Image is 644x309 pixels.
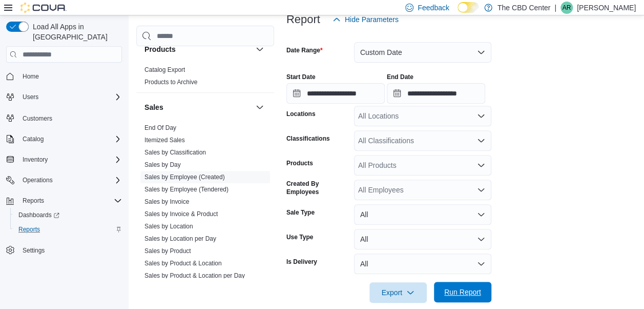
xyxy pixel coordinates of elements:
[18,70,122,83] span: Home
[144,223,193,230] a: Sales by Location
[144,173,225,181] a: Sales by Employee (Created)
[18,133,122,145] span: Catalog
[2,110,126,125] button: Customers
[286,110,316,118] label: Locations
[477,137,485,145] button: Open list of options
[23,246,45,255] span: Settings
[14,209,122,221] span: Dashboards
[563,2,571,14] span: AR
[286,258,317,266] label: Is Delivery
[497,2,550,14] p: The CBD Center
[18,225,40,234] span: Reports
[18,153,52,166] button: Inventory
[144,124,176,131] a: End Of Day
[144,137,185,144] a: Itemized Sales
[144,79,197,86] a: Products to Archive
[144,186,228,193] a: Sales by Employee (Tendered)
[144,66,185,74] span: Catalog Export
[18,112,56,125] a: Customers
[477,112,485,120] button: Open list of options
[18,244,122,257] span: Settings
[144,102,163,112] h3: Sales
[144,198,189,206] span: Sales by Invoice
[286,83,385,104] input: Press the down key to open a popover containing a calendar.
[18,195,48,207] button: Reports
[144,235,216,242] a: Sales by Location per Day
[23,156,48,164] span: Inventory
[2,90,126,104] button: Users
[23,197,44,205] span: Reports
[144,272,245,280] span: Sales by Product & Location per Day
[286,180,350,196] label: Created By Employees
[144,148,206,157] span: Sales by Classification
[18,195,122,207] span: Reports
[286,159,313,167] label: Products
[328,9,403,30] button: Hide Parameters
[376,282,421,303] span: Export
[345,14,399,25] span: Hide Parameters
[254,101,266,113] button: Sales
[387,73,413,81] label: End Date
[136,122,274,298] div: Sales
[18,153,122,166] span: Inventory
[144,222,193,230] span: Sales by Location
[144,198,189,205] a: Sales by Invoice
[2,173,126,187] button: Operations
[23,72,39,81] span: Home
[144,161,181,169] span: Sales by Day
[144,149,206,156] a: Sales by Classification
[2,69,126,84] button: Home
[286,233,313,241] label: Use Type
[477,161,485,169] button: Open list of options
[2,132,126,146] button: Catalog
[18,91,43,103] button: Users
[144,210,218,218] a: Sales by Invoice & Product
[10,208,126,222] a: Dashboards
[10,222,126,237] button: Reports
[6,65,122,284] nav: Complex example
[144,161,181,168] a: Sales by Day
[286,73,316,81] label: Start Date
[18,174,57,186] button: Operations
[354,229,491,249] button: All
[144,185,228,194] span: Sales by Employee (Tendered)
[18,211,59,219] span: Dashboards
[14,223,122,236] span: Reports
[18,70,43,83] a: Home
[23,93,38,101] span: Users
[354,42,491,63] button: Custom Date
[23,114,52,123] span: Customers
[286,46,323,54] label: Date Range
[286,13,320,26] h3: Report
[144,260,222,267] a: Sales by Product & Location
[2,243,126,258] button: Settings
[144,235,216,243] span: Sales by Location per Day
[20,3,67,13] img: Cova
[23,135,44,143] span: Catalog
[354,204,491,225] button: All
[18,244,49,257] a: Settings
[254,43,266,55] button: Products
[560,2,573,14] div: Anna Royer
[444,287,481,297] span: Run Report
[286,134,330,143] label: Classifications
[458,2,479,13] input: Dark Mode
[144,247,191,255] a: Sales by Product
[387,83,485,104] input: Press the down key to open a popover containing a calendar.
[136,64,274,92] div: Products
[14,209,64,221] a: Dashboards
[554,2,556,14] p: |
[18,174,122,186] span: Operations
[18,111,122,124] span: Customers
[18,133,48,145] button: Catalog
[2,152,126,167] button: Inventory
[354,254,491,274] button: All
[18,91,122,103] span: Users
[144,44,176,54] h3: Products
